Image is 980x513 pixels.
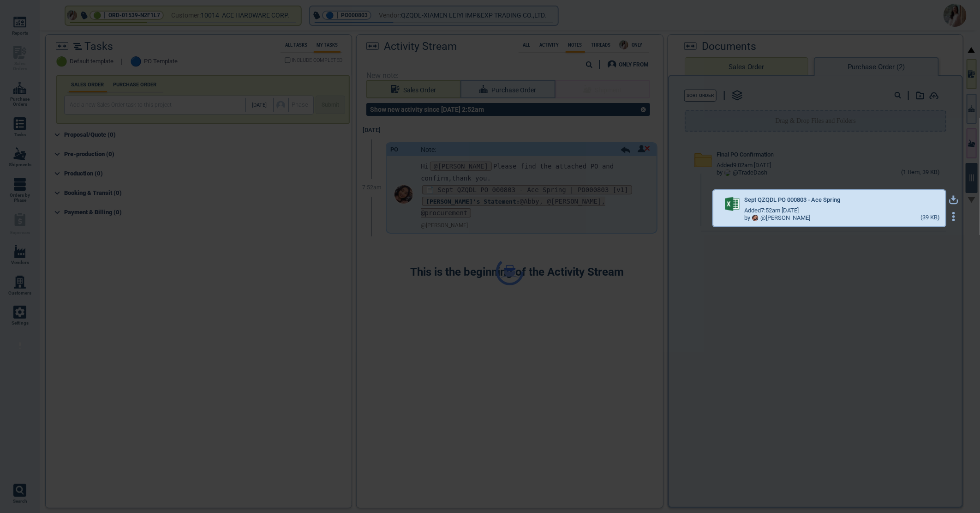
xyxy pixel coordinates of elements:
img: excel [725,197,740,211]
span: Sept QZQDL PO 000803 - Ace Spring [744,197,840,204]
span: Added 7:52am [DATE] [744,207,799,214]
img: Avatar [752,215,759,221]
div: (39 KB) [920,214,940,222]
div: by @ [PERSON_NAME] [744,215,810,222]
